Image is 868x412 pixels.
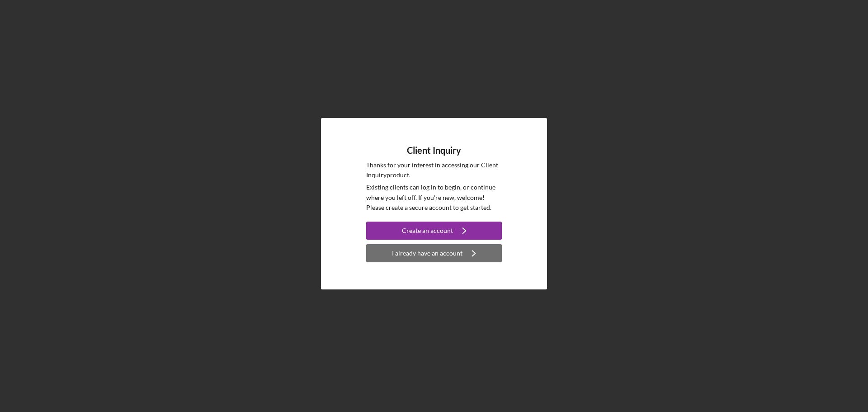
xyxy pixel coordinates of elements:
[392,244,462,262] div: I already have an account
[402,222,453,240] div: Create an account
[366,222,502,242] a: Create an account
[366,222,502,240] button: Create an account
[366,182,502,213] p: Existing clients can log in to begin, or continue where you left off. If you're new, welcome! Ple...
[366,160,502,180] p: Thanks for your interest in accessing our Client Inquiry product.
[407,145,461,156] h4: Client Inquiry
[366,244,502,262] button: I already have an account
